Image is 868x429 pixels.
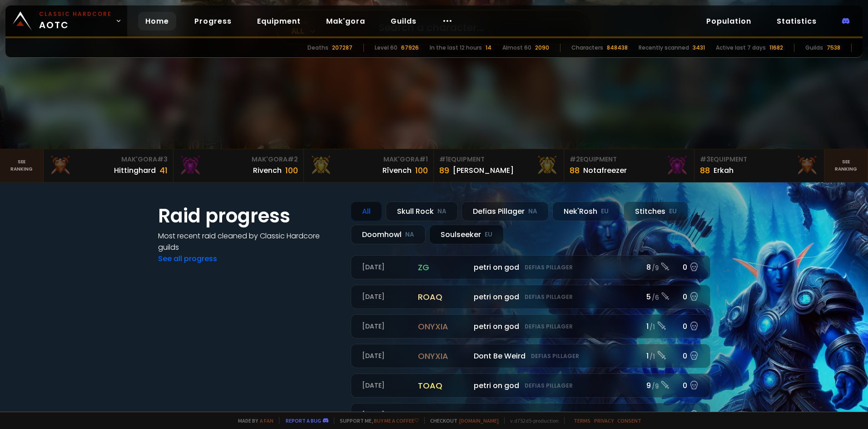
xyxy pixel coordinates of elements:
[419,155,428,164] span: # 1
[187,12,239,30] a: Progress
[351,285,710,309] a: [DATE]roaqpetri on godDefias Pillager5 /60
[769,44,783,52] div: 11682
[383,12,424,30] a: Guilds
[570,155,689,164] div: Equipment
[439,155,558,164] div: Equipment
[639,44,689,52] div: Recently scanned
[304,149,434,182] a: Mak'Gora#1Rîvench100
[159,164,168,177] div: 41
[375,44,397,52] div: Level 60
[158,230,340,253] h4: Most recent raid cleaned by Classic Hardcore guilds
[437,207,446,216] small: NA
[485,230,492,239] small: EU
[39,10,112,18] small: Classic Hardcore
[351,202,382,221] div: All
[351,344,710,368] a: [DATE]onyxiaDont Be WeirdDefias Pillager1 /10
[158,253,217,264] a: See all progress
[459,417,499,424] a: [DOMAIN_NAME]
[309,155,428,164] div: Mak'Gora
[574,417,590,424] a: Terms
[286,417,321,424] a: Report a bug
[253,165,282,176] div: Rivench
[424,417,499,424] span: Checkout
[486,44,491,52] div: 14
[138,12,176,30] a: Home
[700,155,710,164] span: # 3
[351,225,426,244] div: Doomhowl
[157,155,168,164] span: # 3
[415,164,428,177] div: 100
[769,12,824,30] a: Statistics
[617,417,641,424] a: Consent
[288,155,298,164] span: # 2
[405,230,414,239] small: NA
[114,165,156,176] div: Hittinghard
[824,149,868,182] a: Seeranking
[453,165,514,176] div: [PERSON_NAME]
[714,165,734,176] div: Erkah
[700,155,819,164] div: Equipment
[700,164,710,177] div: 88
[694,149,825,182] a: #3Equipment88Erkah
[386,202,458,221] div: Skull Rock
[319,12,372,30] a: Mak'gora
[439,164,449,177] div: 89
[607,44,628,52] div: 848438
[250,12,308,30] a: Equipment
[44,149,174,182] a: Mak'Gora#3Hittinghard41
[174,149,304,182] a: Mak'Gora#2Rivench100
[552,202,620,221] div: Nek'Rosh
[570,164,580,177] div: 88
[504,417,559,424] span: v. d752d5 - production
[382,165,412,176] div: Rîvench
[374,417,419,424] a: Buy me a coffee
[528,207,537,216] small: NA
[260,417,273,424] a: a fan
[285,164,298,177] div: 100
[716,44,766,52] div: Active last 7 days
[5,5,127,36] a: Classic HardcoreAOTC
[233,417,273,424] span: Made by
[502,44,531,52] div: Almost 60
[594,417,614,424] a: Privacy
[583,165,627,176] div: Notafreezer
[401,44,419,52] div: 67926
[351,373,710,398] a: [DATE]toaqpetri on godDefias Pillager9 /90
[669,207,677,216] small: EU
[461,202,549,221] div: Defias Pillager
[434,149,564,182] a: #1Equipment89[PERSON_NAME]
[334,417,419,424] span: Support me,
[332,44,352,52] div: 207287
[351,314,710,338] a: [DATE]onyxiapetri on godDefias Pillager1 /10
[693,44,705,52] div: 3431
[49,155,168,164] div: Mak'Gora
[571,44,603,52] div: Characters
[805,44,823,52] div: Guilds
[827,44,840,52] div: 7538
[570,155,580,164] span: # 2
[624,202,688,221] div: Stitches
[308,44,328,52] div: Deaths
[535,44,549,52] div: 2090
[179,155,298,164] div: Mak'Gora
[699,12,759,30] a: Population
[601,207,609,216] small: EU
[430,44,482,52] div: In the last 12 hours
[351,403,710,427] a: [DATE]naxDont Be WeirdDefias Pillager12 /150
[564,149,694,182] a: #2Equipment88Notafreezer
[351,255,710,279] a: [DATE]zgpetri on godDefias Pillager8 /90
[158,202,340,230] h1: Raid progress
[439,155,448,164] span: # 1
[39,10,112,32] span: AOTC
[429,225,504,244] div: Soulseeker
